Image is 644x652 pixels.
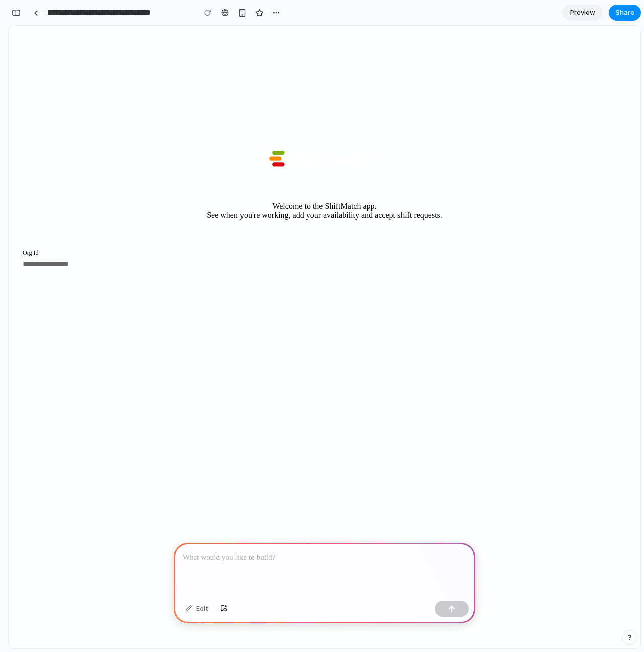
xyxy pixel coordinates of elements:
span: Preview [570,8,595,18]
img: shiftmatch-logo.svg [261,125,371,146]
ion-button: What is my org id? [14,249,63,256]
section: Welcome to the ShiftMatch app. See when you're working, add your availability and accept shift re... [4,161,628,209]
span: Share [615,8,634,18]
a: Preview [562,5,603,21]
input: Org Id [14,234,618,242]
button: Share [609,5,641,21]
